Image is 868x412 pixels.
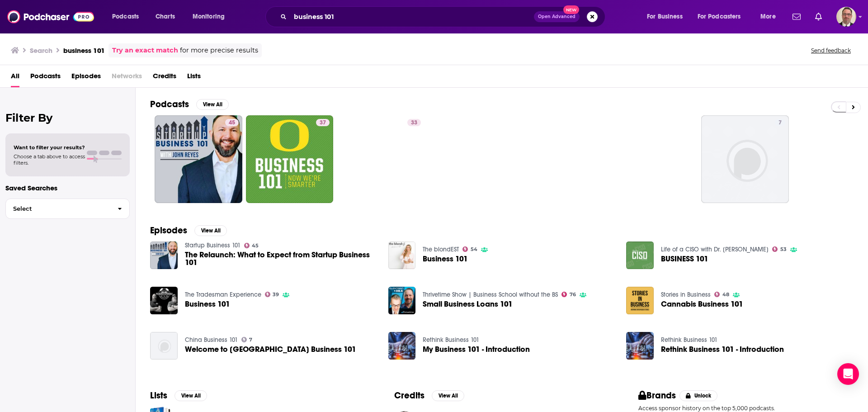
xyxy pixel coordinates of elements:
a: 48 [714,292,729,297]
a: Welcome to China Business 101 [150,332,178,360]
a: 7 [775,119,785,126]
a: China Business 101 [185,336,238,344]
button: View All [194,225,227,236]
a: Rethink Business 101 - Introduction [661,346,784,353]
span: 39 [273,293,279,297]
a: 53 [772,246,787,252]
img: Podchaser - Follow, Share and Rate Podcasts [7,8,94,25]
a: 45 [155,115,242,203]
a: 37 [316,119,330,126]
button: Show profile menu [836,7,856,27]
span: Charts [156,10,175,23]
span: Select [6,206,110,212]
span: BUSINESS 101 [661,255,708,263]
button: open menu [641,9,694,24]
h2: Lists [150,390,167,401]
a: Business 101 [185,300,230,308]
a: 45 [225,119,239,126]
a: 76 [561,292,576,297]
a: My Business 101 - Introduction [423,346,530,353]
span: Open Advanced [538,14,576,19]
a: The Relaunch: What to Expect from Startup Business 101 [185,251,377,266]
a: Show notifications dropdown [789,9,804,24]
a: 39 [265,292,279,297]
button: View All [175,390,207,401]
input: Search podcasts, credits, & more... [290,9,534,24]
h2: Episodes [150,225,187,236]
a: Stories in Business [661,291,711,298]
div: Open Intercom Messenger [837,363,859,385]
a: 7 [701,115,789,203]
a: Lists [187,69,201,87]
span: 45 [252,244,259,248]
a: 33 [337,115,425,203]
span: Networks [112,69,142,87]
span: 76 [570,293,576,297]
img: Rethink Business 101 - Introduction [626,332,654,360]
a: Rethink Business 101 [423,336,479,344]
span: More [760,10,776,23]
a: Charts [150,9,180,24]
span: 7 [249,338,252,342]
p: Access sponsor history on the top 5,000 podcasts. [638,405,854,412]
img: User Profile [836,7,856,27]
a: CreditsView All [394,390,464,401]
span: Podcasts [112,10,139,23]
a: Small Business Loans 101 [423,300,513,308]
a: Startup Business 101 [185,242,241,249]
a: 37 [246,115,334,203]
a: Podcasts [30,69,61,87]
h3: Search [30,46,52,55]
a: 45 [244,243,259,248]
a: All [11,69,19,87]
a: Business 101 [423,255,468,263]
span: 33 [411,118,417,128]
span: Cannabis Business 101 [661,300,743,308]
img: Small Business Loans 101 [388,287,416,314]
img: Business 101 [150,287,178,314]
h2: Credits [394,390,425,401]
h3: business 101 [63,46,105,55]
a: 33 [407,119,421,126]
span: for more precise results [180,45,258,56]
span: 37 [320,118,326,128]
p: Saved Searches [5,184,130,192]
a: 54 [462,246,477,252]
span: Choose a tab above to access filters. [14,153,85,166]
a: Credits [153,69,176,87]
a: Rethink Business 101 [661,336,717,344]
a: Try an exact match [112,45,178,56]
img: BUSINESS 101 [626,242,654,269]
a: The blondEST [423,246,459,253]
a: Welcome to China Business 101 [185,346,356,353]
button: open menu [692,9,754,24]
a: Episodes [71,69,101,87]
button: Unlock [679,390,718,401]
span: Monitoring [193,10,225,23]
button: View All [432,390,464,401]
a: Thrivetime Show | Business School without the BS [423,291,558,298]
button: Select [5,199,130,219]
button: open menu [186,9,236,24]
span: 7 [778,118,782,128]
h2: Brands [638,390,676,401]
span: Want to filter your results? [14,144,85,151]
button: Open AdvancedNew [534,11,580,22]
img: Business 101 [388,242,416,269]
a: EpisodesView All [150,225,227,236]
span: Logged in as PercPodcast [836,7,856,27]
span: Welcome to [GEOGRAPHIC_DATA] Business 101 [185,346,356,353]
img: The Relaunch: What to Expect from Startup Business 101 [150,242,178,269]
a: Show notifications dropdown [811,9,826,24]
